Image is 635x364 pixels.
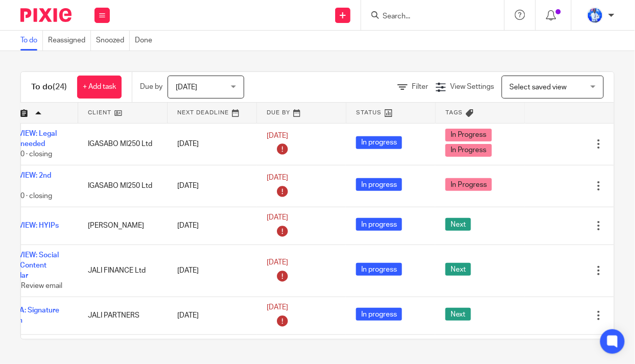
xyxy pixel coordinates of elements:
[450,83,494,90] span: View Settings
[267,259,288,266] span: [DATE]
[77,76,122,99] a: + Add task
[53,83,67,91] span: (24)
[167,207,256,245] td: [DATE]
[176,84,197,91] span: [DATE]
[587,7,603,23] img: WhatsApp%20Image%202022-01-17%20at%2010.26.43%20PM.jpeg
[167,297,256,335] td: [DATE]
[48,31,91,51] a: Reassigned
[382,12,474,21] input: Search
[445,129,492,141] span: In Progress
[167,123,256,165] td: [DATE]
[445,308,471,321] span: Next
[356,308,402,321] span: In progress
[135,31,157,51] a: Done
[446,110,463,115] span: Tags
[78,245,167,297] td: JALI FINANCE Ltd
[20,8,72,22] img: Pixie
[78,123,167,165] td: IGASABO MI250 Ltd
[78,165,167,207] td: IGASABO MI250 Ltd
[167,245,256,297] td: [DATE]
[78,207,167,245] td: [PERSON_NAME]
[356,218,402,231] span: In progress
[167,165,256,207] td: [DATE]
[356,136,402,149] span: In progress
[412,83,428,90] span: Filter
[445,178,492,191] span: In Progress
[20,31,43,51] a: To do
[267,214,288,221] span: [DATE]
[267,174,288,181] span: [DATE]
[140,82,162,92] p: Due by
[31,82,67,92] h1: To do
[510,84,567,91] span: Select saved view
[78,297,167,335] td: JALI PARTNERS
[267,304,288,311] span: [DATE]
[445,218,471,231] span: Next
[356,263,402,276] span: In progress
[445,144,492,157] span: In Progress
[96,31,130,51] a: Snoozed
[267,132,288,139] span: [DATE]
[356,178,402,191] span: In progress
[445,263,471,276] span: Next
